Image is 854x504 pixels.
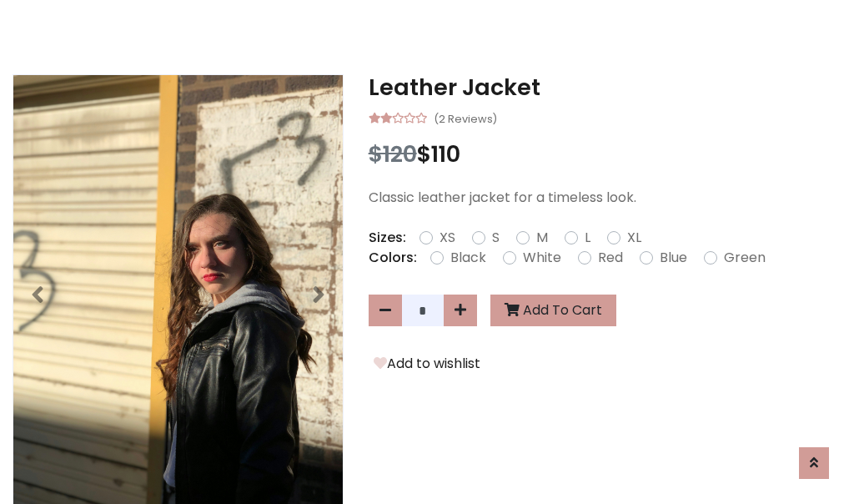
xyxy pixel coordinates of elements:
p: Colors: [369,248,417,268]
label: XL [627,228,641,248]
label: M [536,228,548,248]
p: Classic leather jacket for a timeless look. [369,188,841,208]
small: (2 Reviews) [434,108,497,128]
label: Blue [660,248,687,268]
h3: $ [369,141,841,168]
label: L [585,228,590,248]
button: Add to wishlist [369,353,485,375]
label: White [523,248,561,268]
p: Sizes: [369,228,406,248]
label: Green [724,248,766,268]
label: XS [440,228,455,248]
label: Red [598,248,623,268]
h3: Leather Jacket [369,74,841,101]
span: $120 [369,139,417,169]
span: 110 [431,139,460,169]
label: S [492,228,500,248]
button: Add To Cart [490,295,616,326]
label: Black [450,248,486,268]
